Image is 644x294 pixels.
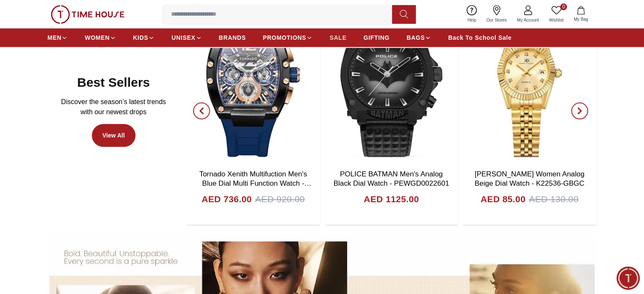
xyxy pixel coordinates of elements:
span: Track your Shipment (Beta) [70,158,158,168]
div: Nearest Store Locator [83,117,163,132]
span: AED 920.00 [255,192,304,206]
span: 02:10 PM [113,82,135,88]
a: KIDS [133,30,155,45]
span: 0 [560,3,567,10]
h4: AED 85.00 [481,192,525,206]
span: KIDS [133,33,148,42]
a: Tornado Xenith Multifuction Men's Blue Dial Multi Function Watch - T23105-BSNNK [199,170,312,197]
div: [PERSON_NAME] [8,41,167,50]
img: Profile picture of Zoe [26,8,40,22]
span: Back To School Sale [448,33,511,42]
span: Request a callback [98,139,158,149]
a: UNISEX [171,30,202,45]
a: Our Stores [481,3,512,25]
span: New Enquiry [26,100,66,110]
span: Our Stores [483,17,510,23]
a: Help [462,3,481,25]
span: WOMEN [85,33,110,42]
div: Chat Widget [616,267,640,290]
span: Help [464,17,480,23]
span: Nearest Store Locator [88,119,158,129]
span: GIFTING [363,33,390,42]
a: MEN [47,30,68,45]
div: Request a callback [92,136,163,151]
span: Wishlist [546,17,567,23]
p: Discover the season’s latest trends with our newest drops [54,97,173,117]
a: PROMOTIONS [263,30,313,45]
em: Back [6,6,23,23]
span: Services [81,100,108,110]
h2: Best Sellers [77,75,150,90]
div: [PERSON_NAME] [45,11,141,19]
span: PROMOTIONS [263,33,307,42]
a: 0Wishlist [544,3,569,25]
span: SALE [329,33,346,42]
h4: AED 736.00 [202,192,252,206]
span: MEN [47,33,61,42]
div: New Enquiry [20,97,72,113]
div: Services [76,97,113,113]
textarea: We are here to help you [2,184,167,226]
a: View All [92,124,135,147]
div: Track your Shipment (Beta) [65,156,163,171]
a: BRANDS [219,30,246,45]
span: My Bag [570,16,591,22]
span: Exchanges [123,100,158,110]
span: Hello! I'm your Time House Watches Support Assistant. How can I assist you [DATE]? [14,58,130,85]
a: Back To School Sale [448,30,511,45]
a: SALE [329,30,346,45]
a: BAGS [406,30,431,45]
div: Exchanges [118,97,163,113]
a: WOMEN [85,30,116,45]
h4: AED 1125.00 [364,192,419,206]
span: BRANDS [219,33,246,42]
img: ... [51,5,124,24]
a: POLICE BATMAN Men's Analog Black Dial Watch - PEWGD0022601 [334,170,449,187]
a: GIFTING [363,30,390,45]
span: My Account [514,17,542,23]
a: [PERSON_NAME] Women Analog Beige Dial Watch - K22536-GBGC [475,170,585,187]
span: AED 130.00 [529,192,578,206]
button: My Bag [569,4,593,24]
span: UNISEX [171,33,195,42]
span: BAGS [406,33,425,42]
